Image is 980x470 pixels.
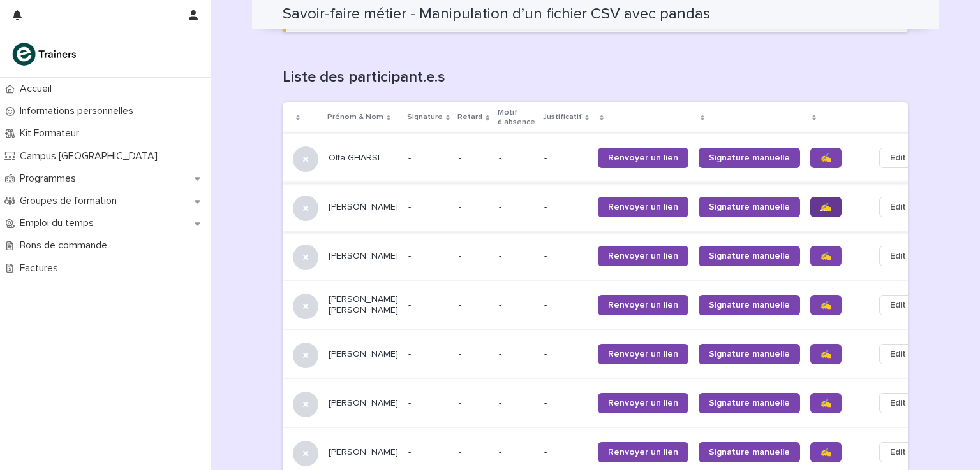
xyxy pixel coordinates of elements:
span: Renvoyer un lien [608,153,678,162]
p: [PERSON_NAME] [PERSON_NAME] [329,294,398,316]
p: - [459,248,464,262]
p: [PERSON_NAME] [329,349,398,360]
span: Signature manuelle [709,399,790,408]
p: - [459,297,464,311]
span: Edit [890,299,906,311]
span: ✍️ [820,350,831,359]
p: Campus [GEOGRAPHIC_DATA] [15,150,168,162]
p: - [499,349,534,360]
button: Edit [879,148,917,168]
p: [PERSON_NAME] [329,202,398,213]
button: Edit [879,344,917,364]
span: Signature manuelle [709,203,790,211]
p: Groupes de formation [15,195,127,207]
span: Renvoyer un lien [608,301,678,310]
p: [PERSON_NAME] [329,398,398,409]
tr: [PERSON_NAME]--- --Renvoyer un lienSignature manuelle✍️Edit [283,231,937,280]
a: ✍️ [810,197,842,217]
p: - [408,251,449,262]
a: Signature manuelle [699,393,800,413]
p: Programmes [15,173,86,185]
p: - [459,150,464,164]
span: Edit [890,446,906,459]
span: Edit [890,397,906,409]
span: Signature manuelle [709,350,790,359]
tr: Olfa GHARSI--- --Renvoyer un lienSignature manuelle✍️Edit [283,133,937,182]
tr: [PERSON_NAME]--- --Renvoyer un lienSignature manuelle✍️Edit [283,182,937,231]
span: Edit [890,152,906,164]
span: Signature manuelle [709,301,790,310]
p: - [499,202,534,213]
p: Olfa GHARSI [329,153,398,164]
p: Retard [457,110,482,124]
p: - [408,153,449,164]
a: ✍️ [810,295,842,315]
a: Renvoyer un lien [598,442,688,462]
h2: Savoir-faire métier - Manipulation d’un fichier CSV avec pandas [283,5,710,24]
p: - [499,251,534,262]
p: Prénom & Nom [327,110,383,124]
span: Edit [890,348,906,360]
p: - [544,153,588,164]
p: - [544,349,588,360]
p: Emploi du temps [15,217,104,229]
span: Signature manuelle [709,252,790,260]
a: Signature manuelle [699,295,800,315]
a: ✍️ [810,344,842,364]
a: Signature manuelle [699,197,800,217]
a: ✍️ [810,442,842,462]
p: - [544,251,588,262]
span: ✍️ [820,203,831,211]
span: Signature manuelle [709,448,790,457]
button: Edit [879,246,917,266]
span: Renvoyer un lien [608,448,678,457]
p: [PERSON_NAME] [329,447,398,458]
a: Renvoyer un lien [598,344,688,364]
a: Renvoyer un lien [598,246,688,266]
button: Edit [879,442,917,462]
button: Edit [879,295,917,315]
span: ✍️ [820,153,831,162]
p: - [408,447,449,458]
span: Renvoyer un lien [608,203,678,211]
p: - [408,398,449,409]
button: Edit [879,393,917,413]
span: Renvoyer un lien [608,399,678,408]
p: - [544,300,588,311]
span: ✍️ [820,399,831,408]
span: Signature manuelle [709,153,790,162]
p: - [408,202,449,213]
p: - [544,202,588,213]
a: Signature manuelle [699,344,800,364]
p: - [408,300,449,311]
a: Renvoyer un lien [598,295,688,315]
a: ✍️ [810,246,842,266]
a: Renvoyer un lien [598,148,688,168]
p: - [544,398,588,409]
p: Factures [15,262,68,274]
p: - [499,398,534,409]
p: Motif d'absence [498,106,535,129]
p: - [459,199,464,213]
span: ✍️ [820,252,831,260]
a: ✍️ [810,148,842,168]
p: - [499,153,534,164]
a: Signature manuelle [699,442,800,462]
tr: [PERSON_NAME]--- --Renvoyer un lienSignature manuelle✍️Edit [283,329,937,378]
p: Kit Formateur [15,127,89,139]
p: - [544,447,588,458]
tr: [PERSON_NAME]--- --Renvoyer un lienSignature manuelle✍️Edit [283,378,937,427]
p: [PERSON_NAME] [329,251,398,262]
p: - [459,445,464,458]
p: Justificatif [543,110,582,124]
a: Renvoyer un lien [598,393,688,413]
p: - [459,395,464,409]
button: Edit [879,197,917,217]
p: - [408,349,449,360]
span: Renvoyer un lien [608,350,678,359]
img: K0CqGN7SDeD6s4JG8KQk [10,41,80,67]
a: Signature manuelle [699,148,800,168]
span: Edit [890,250,906,262]
tr: [PERSON_NAME] [PERSON_NAME]--- --Renvoyer un lienSignature manuelle✍️Edit [283,280,937,329]
a: Renvoyer un lien [598,197,688,217]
